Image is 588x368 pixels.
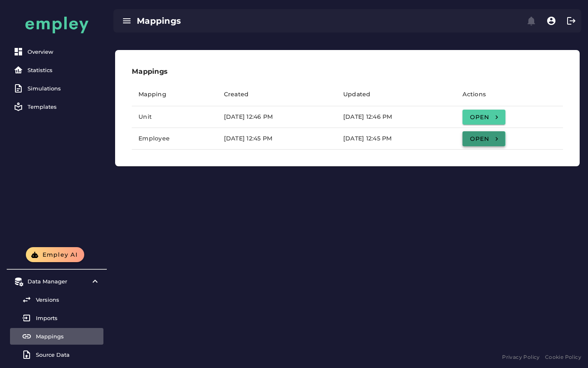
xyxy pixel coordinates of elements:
td: Employee [132,128,217,150]
div: Data Manager [28,278,86,285]
span: Open [469,113,498,121]
div: Imports [36,315,100,321]
div: Versions [36,296,100,303]
span: Empley AI [42,251,78,258]
a: Imports [10,310,103,326]
td: [DATE] 12:46 PM [337,106,456,128]
td: Unit [132,106,217,128]
div: Templates [28,103,100,110]
a: Open [462,131,505,146]
a: Cookie Policy [545,353,581,361]
div: Statistics [28,67,100,73]
a: Source Data [10,346,103,363]
th: Updated [337,83,456,106]
a: Statistics [10,62,103,78]
div: Mappings [137,15,329,27]
div: Overview [28,48,100,55]
th: Mapping [132,83,217,106]
td: [DATE] 12:45 PM [217,128,337,150]
div: Mappings [36,333,100,340]
div: Source Data [36,351,100,358]
td: [DATE] 12:45 PM [337,128,456,150]
a: Templates [10,98,103,115]
span: Open [469,135,498,143]
a: Versions [10,291,103,308]
th: Created [217,83,337,106]
h3: Mappings [132,67,563,76]
a: Simulations [10,80,103,97]
a: Open [462,110,505,125]
div: Simulations [28,85,100,92]
a: Privacy Policy [502,353,540,361]
a: Mappings [10,328,103,345]
td: [DATE] 12:46 PM [217,106,337,128]
a: Overview [10,43,103,60]
th: Actions [456,83,563,106]
button: Empley AI [26,247,84,262]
